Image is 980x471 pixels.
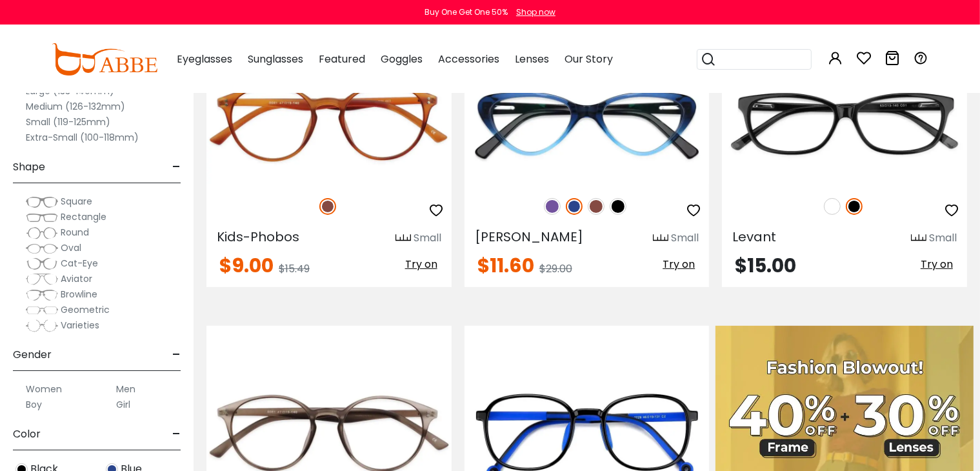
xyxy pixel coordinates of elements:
img: Brown [319,198,336,215]
span: Browline [61,288,97,301]
label: Girl [116,397,130,412]
span: Square [61,195,92,208]
img: Blue Hannah - Acetate ,Universal Bridge Fit [465,62,710,185]
img: Cat-Eye.png [26,257,58,270]
span: Round [61,226,89,239]
img: Black Levant - Acetate ,Spring Hinges [722,62,967,185]
span: Kids-Phobos [217,228,299,246]
span: Try on [663,257,695,272]
span: - [172,419,181,450]
label: Small (119-125mm) [26,114,110,130]
img: Square.png [26,195,58,208]
img: size ruler [911,234,926,243]
span: Try on [921,257,953,272]
span: $11.60 [477,252,534,279]
label: Boy [26,397,42,412]
img: Brown Kids-Phobos - TR ,Light Weight [206,62,452,185]
span: $9.00 [219,252,274,279]
div: Shop now [516,6,555,18]
span: [PERSON_NAME] [475,228,583,246]
label: Women [26,381,62,397]
img: Oval.png [26,242,58,255]
span: Our Story [565,52,613,66]
img: Blue [566,198,583,215]
img: White [824,198,841,215]
div: Small [414,230,441,246]
label: Men [116,381,135,397]
span: Oval [61,241,81,254]
img: Browline.png [26,288,58,301]
span: $29.00 [539,261,572,276]
img: abbeglasses.com [52,43,157,75]
span: Goggles [381,52,423,66]
img: Round.png [26,226,58,239]
span: Rectangle [61,210,106,223]
span: Eyeglasses [177,52,232,66]
img: size ruler [653,234,668,243]
button: Try on [917,256,957,273]
span: Lenses [515,52,549,66]
div: Buy One Get One 50% [425,6,508,18]
span: Cat-Eye [61,257,98,270]
img: Geometric.png [26,304,58,317]
img: Aviator.png [26,273,58,286]
span: - [172,152,181,183]
div: Small [929,230,957,246]
span: Geometric [61,303,110,316]
span: Sunglasses [248,52,303,66]
img: Brown [588,198,605,215]
img: Purple [544,198,561,215]
div: Small [671,230,699,246]
span: $15.00 [735,252,796,279]
img: size ruler [395,234,411,243]
button: Try on [401,256,441,273]
img: Black [610,198,626,215]
img: Varieties.png [26,319,58,333]
button: Try on [659,256,699,273]
a: Shop now [510,6,555,17]
span: Gender [13,339,52,370]
span: Accessories [438,52,499,66]
span: Try on [405,257,437,272]
label: Medium (126-132mm) [26,99,125,114]
span: Color [13,419,41,450]
span: $15.49 [279,261,310,276]
span: - [172,339,181,370]
img: Rectangle.png [26,211,58,224]
span: Varieties [61,319,99,332]
span: Aviator [61,272,92,285]
span: Levant [732,228,776,246]
span: Featured [319,52,365,66]
label: Extra-Small (100-118mm) [26,130,139,145]
img: Black [846,198,863,215]
span: Shape [13,152,45,183]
